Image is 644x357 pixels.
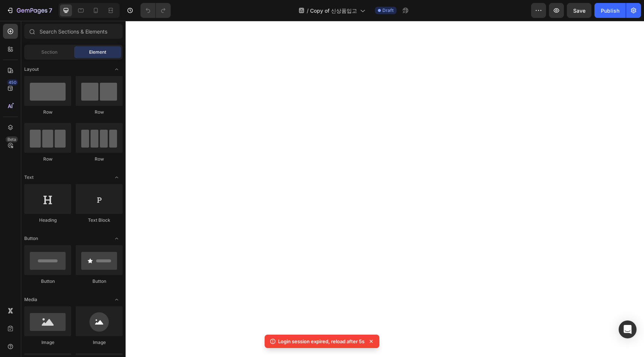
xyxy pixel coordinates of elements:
div: Image [76,339,123,346]
div: Button [76,278,123,285]
button: Save [567,3,591,18]
span: Save [573,7,585,14]
button: 7 [3,3,56,18]
span: Toggle open [111,171,123,183]
div: Text Block [76,217,123,224]
div: Row [24,109,71,116]
div: Button [24,278,71,285]
div: Undo/Redo [141,3,171,18]
span: Toggle open [111,63,123,75]
span: Toggle open [111,294,123,306]
div: Row [24,156,71,162]
span: / [307,7,309,15]
div: Beta [6,136,18,142]
iframe: Design area [126,21,644,357]
span: Copy of 신상품입고 [310,7,357,15]
span: Media [24,296,37,303]
span: Text [24,174,34,181]
span: Layout [24,66,39,73]
span: Section [41,49,57,56]
span: Draft [382,7,394,14]
span: Button [24,235,38,242]
input: Search Sections & Elements [24,24,123,39]
p: Login session expired, reload after 5s [278,338,364,345]
span: Element [89,49,106,56]
div: Publish [601,7,619,15]
div: Row [76,109,123,116]
div: Image [24,339,71,346]
div: Row [76,156,123,162]
button: Publish [594,3,626,18]
p: 7 [49,6,52,15]
div: Heading [24,217,71,224]
div: Open Intercom Messenger [619,320,637,338]
span: Toggle open [111,233,123,244]
div: 450 [7,79,18,85]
